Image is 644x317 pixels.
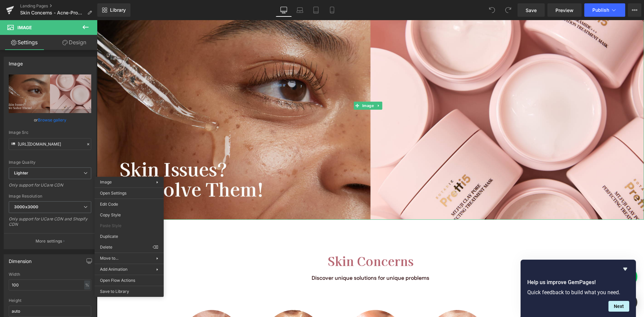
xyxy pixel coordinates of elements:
a: Landing Pages [20,3,97,9]
a: Desktop [276,3,292,17]
a: Preview [547,3,582,17]
div: Discover unique solutions for unique problems [77,254,470,263]
input: auto [9,279,91,290]
span: Delete [100,244,153,250]
span: Copy Style [100,212,158,218]
span: Edit Code [100,201,158,207]
div: Image Resolution [9,194,91,199]
b: Lighter [14,170,28,175]
span: Add Animation [100,266,156,272]
button: Publish [584,3,625,17]
span: ⌫ [153,244,158,250]
a: Expand / Collapse [278,82,285,90]
span: Save [526,7,537,14]
span: Image [264,82,278,90]
span: Publish [592,7,609,13]
input: Link [9,138,91,150]
div: Width [9,272,91,277]
span: Save to Library [100,288,158,295]
div: % [84,280,90,289]
button: More [628,3,641,17]
div: Only support for UCare CDN [9,182,91,192]
a: Laptop [292,3,308,17]
span: Move to... [100,255,156,261]
span: Skin Concerns [231,232,317,249]
a: New Library [97,3,130,17]
span: Skin Concerns - Acne-Prone Skin [20,10,85,15]
span: Paste Style [100,223,158,229]
div: or [9,116,91,123]
div: Height [9,298,91,303]
button: Hide survey [621,265,629,273]
button: More settings [4,233,96,249]
b: 3000x3000 [14,204,38,209]
span: Open Flow Actions [100,277,158,283]
button: Undo [485,3,499,17]
a: Tablet [308,3,324,17]
p: More settings [36,238,62,244]
input: auto [9,306,91,317]
p: Quick feedback to build what you need. [527,289,629,296]
div: Image Src [9,130,91,135]
a: Browse gallery [38,114,66,126]
span: Duplicate [100,233,158,240]
a: Mobile [324,3,340,17]
div: Only support for UCare CDN and Shopify CDN [9,216,91,231]
div: Image [9,57,23,66]
button: Next question [608,301,629,312]
span: Preview [555,7,574,14]
h2: Help us improve GemPages! [527,278,629,286]
span: Open Settings [100,190,158,196]
span: Library [110,7,126,13]
div: Dimension [9,255,32,264]
span: Image [17,25,32,30]
span: Image [100,179,112,184]
div: Help us improve GemPages! [527,265,629,312]
button: Redo [501,3,515,17]
div: Image Quality [9,160,91,165]
a: Design [50,35,99,50]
